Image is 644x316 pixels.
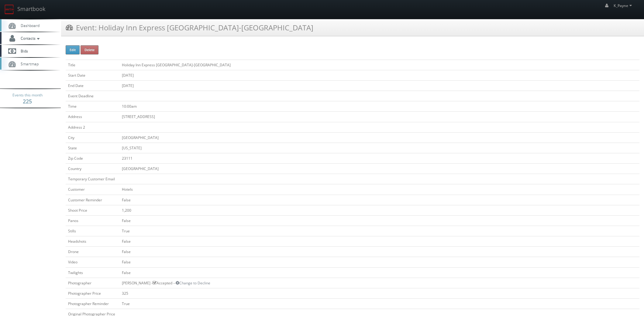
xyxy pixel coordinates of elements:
[66,101,119,112] td: Time
[18,61,39,66] span: Smartmap
[66,112,119,122] td: Address
[119,247,639,257] td: False
[66,215,119,226] td: Panos
[119,60,639,70] td: Holiday Inn Express [GEOGRAPHIC_DATA]-[GEOGRAPHIC_DATA]
[66,195,119,205] td: Customer Reminder
[119,195,639,205] td: False
[66,236,119,247] td: Headshots
[119,278,639,288] td: [PERSON_NAME] - Accepted --
[119,80,639,91] td: [DATE]
[66,143,119,153] td: State
[119,143,639,153] td: [US_STATE]
[119,132,639,143] td: [GEOGRAPHIC_DATA]
[66,174,119,184] td: Temporary Customer Email
[66,70,119,80] td: Start Date
[119,112,639,122] td: [STREET_ADDRESS]
[119,267,639,278] td: False
[119,226,639,236] td: True
[119,236,639,247] td: False
[23,98,32,105] strong: 225
[119,164,639,174] td: [GEOGRAPHIC_DATA]
[66,153,119,163] td: Zip Code
[66,132,119,143] td: City
[66,205,119,215] td: Shoot Price
[66,60,119,70] td: Title
[18,48,28,54] span: Bids
[119,288,639,298] td: 325
[66,257,119,267] td: Video
[66,122,119,132] td: Address 2
[119,153,639,163] td: 23111
[614,3,634,8] span: K_Payne
[66,45,80,54] button: Edit
[5,5,14,14] img: smartbook-logo.png
[66,298,119,309] td: Photographer Reminder
[119,101,639,112] td: 10:00am
[66,288,119,298] td: Photographer Price
[119,184,639,195] td: Hotels
[66,22,313,33] h3: Event: Holiday Inn Express [GEOGRAPHIC_DATA]-[GEOGRAPHIC_DATA]
[119,205,639,215] td: 1,200
[66,226,119,236] td: Stills
[119,298,639,309] td: True
[18,23,40,28] span: Dashboard
[18,36,41,41] span: Contacts
[119,70,639,80] td: [DATE]
[66,184,119,195] td: Customer
[66,278,119,288] td: Photographer
[176,280,210,286] a: Change to Decline
[66,164,119,174] td: Country
[66,80,119,91] td: End Date
[66,91,119,101] td: Event Deadline
[81,45,98,54] button: Delete
[12,92,43,98] span: Events this month
[119,257,639,267] td: False
[119,215,639,226] td: False
[66,247,119,257] td: Drone
[66,267,119,278] td: Twilights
